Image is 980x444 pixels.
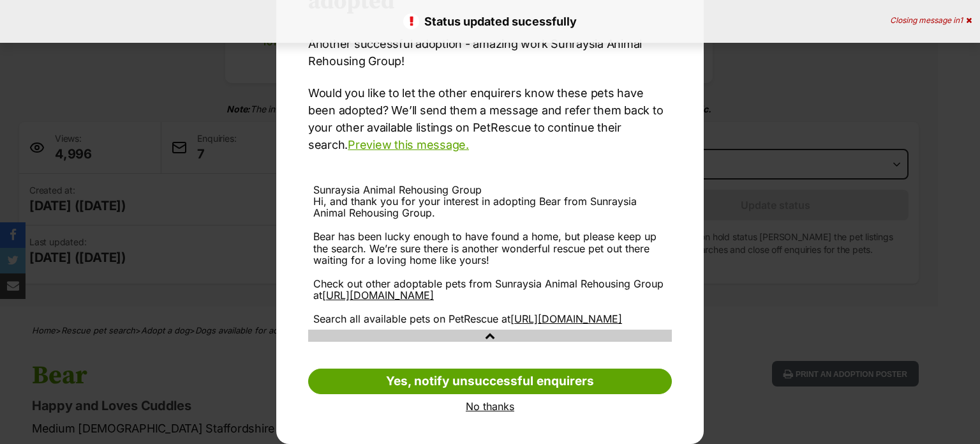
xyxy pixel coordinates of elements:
[308,401,672,412] a: No thanks
[308,84,672,153] p: Would you like to let the other enquirers know these pets have been adopted? We’ll send them a me...
[510,312,622,325] a: [URL][DOMAIN_NAME]
[308,369,672,394] a: Yes, notify unsuccessful enquirers
[13,13,967,30] p: Status updated sucessfully
[308,35,672,70] p: Another successful adoption - amazing work Sunraysia Animal Rehousing Group!
[348,138,469,151] a: Preview this message.
[313,183,482,196] span: Sunraysia Animal Rehousing Group
[960,15,963,25] span: 1
[890,16,972,25] div: Closing message in
[313,195,667,325] div: Hi, and thank you for your interest in adopting Bear from Sunraysia Animal Rehousing Group. Bear ...
[322,289,434,302] a: [URL][DOMAIN_NAME]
